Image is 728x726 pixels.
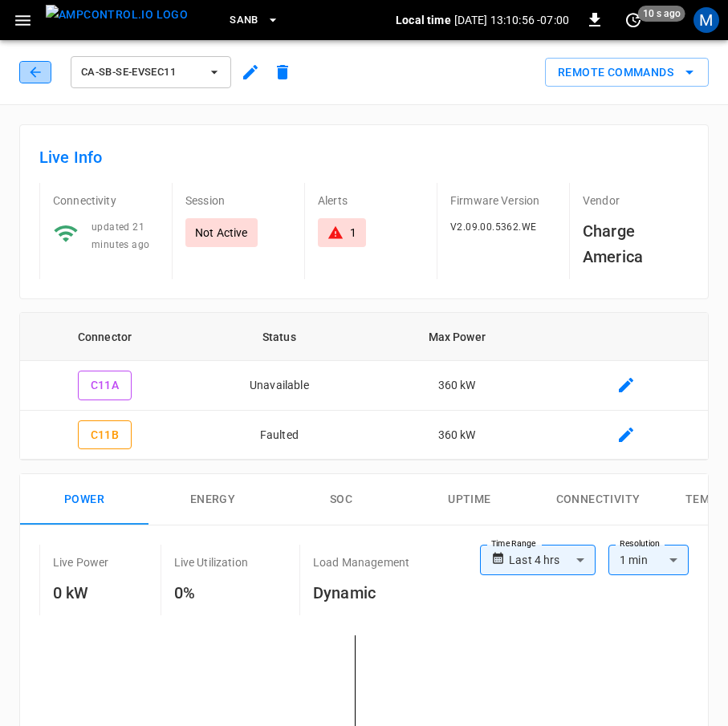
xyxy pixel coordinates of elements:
div: Last 4 hrs [509,545,596,575]
p: Local time [396,12,451,28]
button: SOC [277,474,405,525]
p: Load Management [313,554,409,570]
h6: Charge America [583,218,689,270]
button: ca-sb-se-evseC11 [71,56,231,88]
p: Firmware Version [450,193,556,209]
p: Session [185,193,291,209]
p: Not Active [195,225,248,241]
p: Vendor [583,193,689,209]
table: connector table [20,313,708,460]
button: SanB [223,5,286,36]
label: Resolution [620,537,660,550]
td: 360 kW [369,361,545,411]
p: Connectivity [53,193,159,209]
div: remote commands options [545,58,709,87]
button: C11B [78,420,132,450]
button: set refresh interval [620,7,646,33]
p: Live Utilization [174,554,248,570]
span: updated 21 minutes ago [92,221,149,250]
label: Time Range [491,537,536,550]
th: Connector [20,313,189,361]
h6: Dynamic [313,580,409,606]
p: [DATE] 13:10:56 -07:00 [454,12,569,28]
button: Energy [148,474,277,525]
span: SanB [230,11,258,30]
span: 10 s ago [638,6,685,22]
th: Status [189,313,369,361]
img: ampcontrol.io logo [46,5,188,25]
button: Uptime [405,474,534,525]
h6: Live Info [39,144,689,170]
td: Unavailable [189,361,369,411]
div: 1 min [608,545,689,575]
div: 1 [350,225,356,241]
button: C11A [78,371,132,400]
td: Faulted [189,411,369,460]
td: 360 kW [369,411,545,460]
h6: 0 kW [53,580,109,606]
button: Remote Commands [545,58,709,87]
button: Power [20,474,148,525]
span: ca-sb-se-evseC11 [81,63,200,82]
th: Max Power [369,313,545,361]
h6: 0% [174,580,248,606]
div: profile-icon [693,7,719,33]
button: Connectivity [534,474,662,525]
p: Alerts [318,193,424,209]
p: Live Power [53,554,109,570]
span: V2.09.00.5362.WE [450,221,536,233]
